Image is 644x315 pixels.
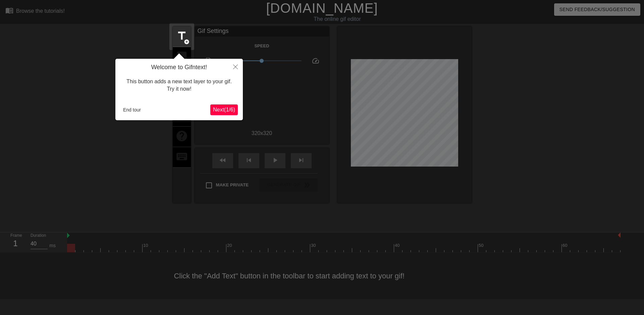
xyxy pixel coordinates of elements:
span: Next ( 1 / 6 ) [213,107,235,113]
div: This button adds a new text layer to your gif. Try it now! [120,71,238,100]
button: Close [228,59,243,74]
h4: Welcome to Gifntext! [120,64,238,71]
button: Next [210,104,238,115]
button: End tour [120,105,144,115]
